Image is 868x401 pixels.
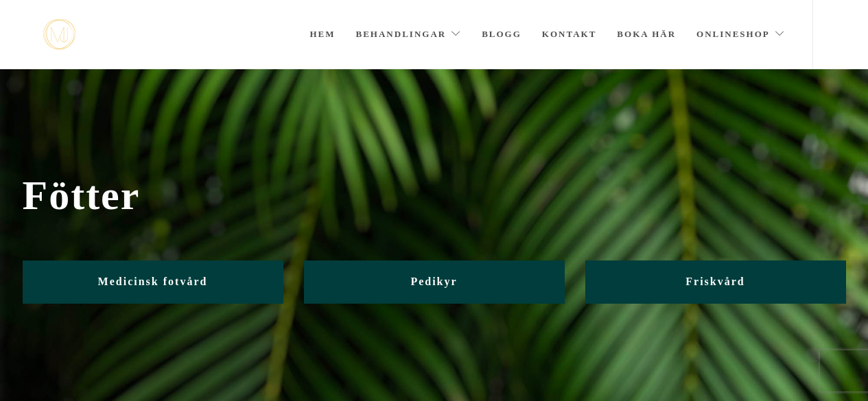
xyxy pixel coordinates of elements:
a: mjstudio mjstudio mjstudio [43,19,75,50]
a: Friskvård [585,260,846,304]
img: mjstudio [43,19,75,50]
a: Medicinsk fotvård [23,260,283,304]
a: Pedikyr [304,260,565,304]
span: Friskvård [685,276,744,287]
span: Medicinsk fotvård [98,276,208,287]
span: Pedikyr [410,276,457,287]
span: Fötter [23,172,846,219]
